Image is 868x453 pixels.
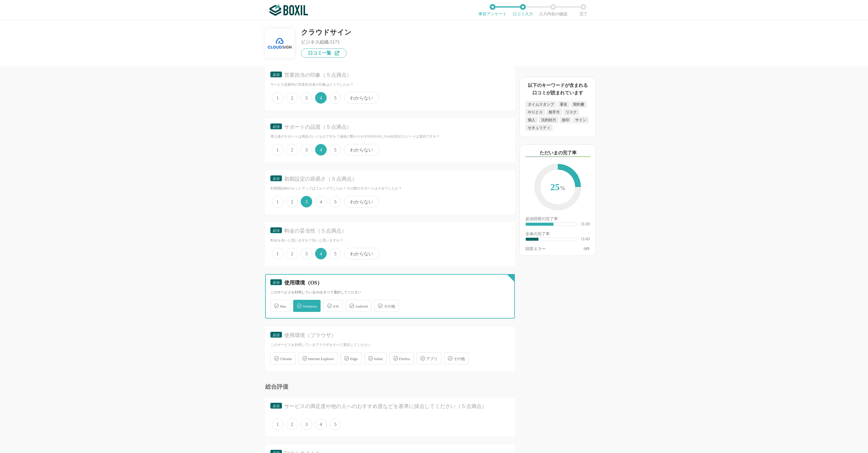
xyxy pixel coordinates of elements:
span: わからない [344,92,379,104]
span: 2 [286,418,298,430]
div: 料金を高いと思いますか？安いと思いますか？ [270,238,510,243]
span: アプリ [426,357,437,361]
span: 5 [330,92,341,104]
span: Internet Explorer [308,357,334,361]
div: 相手方 [546,109,562,115]
span: Windows [303,304,317,308]
div: 総合評価 [265,384,515,390]
span: 25 [540,170,575,205]
span: Firefox [399,357,410,361]
span: 必須 [273,125,280,129]
div: このサービスを利用しているOSをすべて選択してください [270,290,510,295]
div: 利用開始時のセットアップはスムーズでしたか？その際のサポートは十分でしたか？ [270,186,510,191]
span: 1 [272,92,283,104]
span: 5 [330,248,341,259]
span: 4 [315,144,327,156]
span: 3 [301,92,312,104]
span: 5 [330,144,341,156]
span: 必須 [273,333,280,337]
div: 必須回答の完了率 [525,217,590,222]
span: Safari [374,357,383,361]
div: このサービスを利用しているブラウザをすべて選択してください [270,342,510,347]
span: わからない [344,144,379,156]
span: 5 [330,418,341,430]
div: サポートの品質（５点満点） [284,123,500,131]
span: 2 [286,248,298,259]
span: 必須 [273,404,280,408]
span: 必須 [273,73,280,77]
span: 3 [301,144,312,156]
div: 個人 [525,117,538,123]
span: 0 [584,247,586,251]
div: リスク [563,109,579,115]
li: 入力内容の確認 [538,4,568,16]
div: 以下のキーワードが含まれる口コミが読まれています [525,82,590,96]
span: 口コミ一覧 [308,51,331,55]
span: 4 [315,196,327,207]
span: 2 [286,144,298,156]
div: ただいまの完了率 [525,149,590,157]
div: 捺印 [560,117,572,123]
span: Chrome [280,357,292,361]
div: 全体の完了率 [525,232,590,237]
span: その他 [384,304,395,308]
span: 4 [315,92,327,104]
span: 1 [272,418,283,430]
span: わからない [344,196,379,207]
div: ​ [526,223,553,226]
div: 11/43 [581,237,590,241]
div: やりとり [525,109,545,115]
span: Android [355,304,368,308]
div: 回答エラー [525,247,546,251]
span: 5 [330,196,341,207]
span: 4 [315,248,327,259]
span: Edge [350,357,358,361]
div: 件 [584,247,590,251]
span: 2 [286,196,298,207]
span: 1 [272,144,283,156]
li: 完了 [568,4,598,16]
span: 1 [272,196,283,207]
span: 1 [272,248,283,259]
span: 3 [301,196,312,207]
div: 導入後のサポートは満足のいくものですか？連絡の繋がりやす[PERSON_NAME]対応スピードは適切ですか？ [270,134,510,139]
span: 3 [301,248,312,259]
div: 料金の妥当性（５点満点） [284,227,500,235]
div: ビジネス組織-5173 [301,40,351,44]
div: 初期設定の容易さ（５点満点） [284,175,500,183]
div: 署名 [558,101,570,108]
img: ボクシルSaaS_ロゴ [270,4,308,16]
div: サービスの満足度や他の人へのおすすめ度などを基準に採点してください（５点満点） [284,403,500,410]
div: クラウドサイン [301,29,351,36]
span: わからない [344,248,379,259]
div: サイン [573,117,589,123]
li: 事前アンケート [477,4,508,16]
span: iOS [333,304,339,308]
div: 使用環境（ブラウザ） [284,332,500,339]
div: 法的効力 [539,117,558,123]
span: その他 [454,357,465,361]
div: セキュリティ [525,124,553,131]
div: サービス提案時の営業担当者の印象はどうでしたか？ [270,82,510,87]
div: 営業担当の印象（５点満点） [284,72,500,79]
span: Mac [280,304,287,308]
span: 3 [301,418,312,430]
div: 使用環境（OS） [284,279,500,287]
div: 契約書 [571,101,587,108]
li: 口コミ入力 [508,4,538,16]
span: 必須 [273,177,280,181]
div: 11/20 [581,222,590,226]
span: 4 [315,418,327,430]
a: 口コミ一覧 [301,48,347,58]
span: 必須 [273,280,280,284]
span: 必須 [273,229,280,233]
div: ​ [526,238,538,241]
div: タイムスタンプ [525,101,556,108]
span: % [560,185,565,191]
span: 2 [286,92,298,104]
